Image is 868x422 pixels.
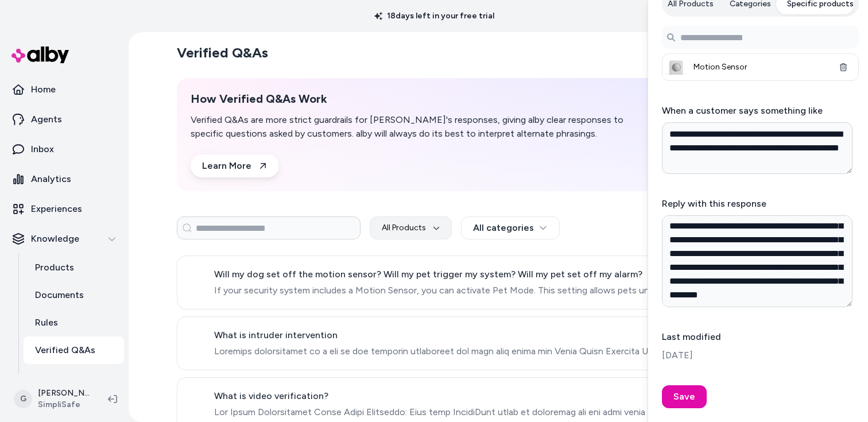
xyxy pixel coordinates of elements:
a: Agents [5,106,124,133]
a: Verified Q&As [24,336,124,364]
h2: How Verified Q&As Work [191,92,631,106]
a: Rules [24,309,124,336]
a: Products [24,254,124,281]
p: Home [31,83,56,96]
p: Inbox [31,142,54,156]
img: Motion Sensor [665,56,688,79]
a: Experiences [5,195,124,223]
img: alby Logo [11,47,69,63]
a: Documents [24,281,124,309]
button: Knowledge [5,225,124,253]
span: SimpliSafe [38,399,90,411]
a: Inbox [5,135,124,163]
p: Verified Q&As [35,343,95,357]
p: Knowledge [31,232,79,246]
label: When a customer says something like [662,105,823,116]
a: Reviews [24,364,124,392]
button: All Products [370,216,452,239]
span: If your security system includes a Motion Sensor, you can activate Pet Mode. This setting allows ... [214,284,720,297]
span: [DATE] [662,349,859,362]
p: Agents [31,113,62,126]
p: Verified Q&As are more strict guardrails for [PERSON_NAME]'s responses, giving alby clear respons... [191,113,631,141]
h2: Verified Q&As [177,44,268,62]
span: Last modified [662,330,859,344]
span: G [14,390,32,408]
span: Loremips dolorsitamet co a eli se doe temporin utlaboreet dol magn aliq enima min Venia Quisn Exe... [214,344,711,358]
a: Learn More [191,154,279,177]
p: 18 days left in your free trial [367,10,501,22]
p: Reviews [35,371,70,385]
span: Lor Ipsum Dolorsitamet Conse Adipi Elitseddo: Eius temp IncidiDunt utlab et doloremag ali eni adm... [214,405,711,419]
span: What is video verification? [214,389,711,403]
a: Analytics [5,165,124,193]
span: What is intruder intervention [214,328,711,342]
button: Save [662,385,707,408]
p: Documents [35,288,84,302]
p: Analytics [31,172,71,186]
p: Products [35,261,74,274]
span: Will my dog set off the motion sensor? Will my pet trigger my system? Will my pet set off my alarm? [214,268,720,281]
button: All categories [461,216,560,239]
label: Reply with this response [662,198,766,209]
p: Experiences [31,202,82,216]
button: G[PERSON_NAME]SimpliSafe [7,381,99,417]
p: Rules [35,316,58,330]
a: Home [5,76,124,103]
p: [PERSON_NAME] [38,388,90,399]
span: Motion Sensor [693,61,827,73]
